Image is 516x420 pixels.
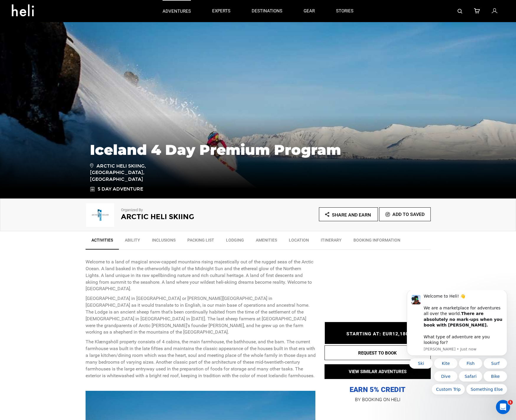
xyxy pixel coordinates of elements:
img: aedd361ccd8bea19ed45bbe9c83199d8.png [86,203,115,227]
p: [GEOGRAPHIC_DATA] in [GEOGRAPHIC_DATA] or [PERSON_NAME][GEOGRAPHIC_DATA] in [GEOGRAPHIC_DATA] as ... [86,295,316,336]
h2: Arctic Heli Skiing [121,213,242,221]
p: Organized By [121,207,242,213]
p: adventures [163,8,191,14]
button: Quick reply: Dive [36,81,60,91]
span: 5 Day Adventure [98,186,143,193]
button: REQUEST TO BOOK [325,345,431,360]
h1: Iceland 4 Day Premium Program [90,142,426,158]
a: Itinerary [315,234,348,249]
a: Packing List [181,234,220,249]
button: Quick reply: Fish [61,68,84,78]
p: experts [212,8,230,14]
button: Quick reply: Kite [36,68,60,78]
div: Quick reply options [9,68,109,104]
a: Activities [86,234,119,250]
p: Welcome to a land of magical snow-capped mountains rising majestically out of the rugged seas of ... [86,259,316,292]
button: Quick reply: Safari [61,81,84,91]
img: Profile image for Carl [13,5,23,14]
a: Amenities [250,234,283,249]
b: There are absolutely no mark-ups when you book with [PERSON_NAME]. [26,21,104,37]
a: Ability [119,234,146,249]
p: EARN 5% CREDIT [325,326,431,394]
iframe: Intercom notifications message [398,290,516,398]
button: Quick reply: Bike [86,81,109,91]
span: Add To Saved [392,211,425,217]
p: Message from Carl, sent Just now [26,56,105,62]
span: STARTING AT: EUR12,180 [346,331,409,337]
img: search-bar-icon.svg [458,9,462,14]
p: BY BOOKING ON HELI [325,396,431,404]
p: destinations [252,8,282,14]
button: Quick reply: Ski [11,68,35,78]
div: Message content [26,3,105,55]
button: Quick reply: Something Else [68,94,109,104]
div: Welcome to Heli! 👋 We are a marketplace for adventures all over the world. What type of adventure... [26,3,105,55]
button: VIEW SIMILAR ADVENTURES [325,364,431,379]
span: 1 [508,400,513,405]
span: Share and Earn [332,212,371,218]
a: Location [283,234,315,249]
a: BOOKING INFORMATION [348,234,406,249]
a: Lodging [220,234,250,249]
button: Quick reply: Surf [86,68,109,78]
span: Arctic Heli Skiing, [GEOGRAPHIC_DATA], [GEOGRAPHIC_DATA] [90,162,174,183]
p: The Klængshóll property consists of 4 cabins, the main farmhouse, the bathhouse, and the barn. Th... [86,339,316,379]
a: Inclusions [146,234,181,249]
iframe: Intercom live chat [496,400,510,414]
button: Quick reply: Custom Trip [34,94,67,104]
